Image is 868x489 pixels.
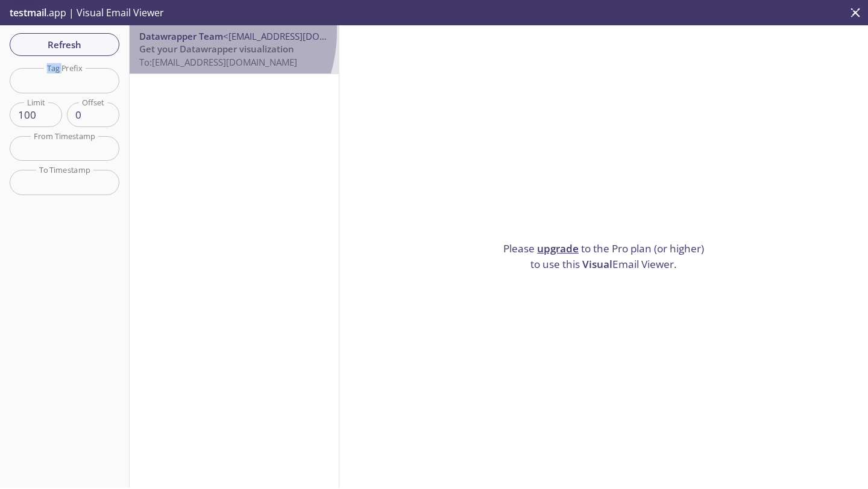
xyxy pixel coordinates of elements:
[19,37,110,52] span: Refresh
[139,30,223,42] span: Datawrapper Team
[223,30,379,42] span: <[EMAIL_ADDRESS][DOMAIN_NAME]>
[130,25,339,74] nav: emails
[498,241,709,272] p: Please to the Pro plan (or higher) to use this Email Viewer.
[537,241,579,255] a: upgrade
[582,257,612,271] span: Visual
[130,25,339,73] div: Datawrapper Team<[EMAIL_ADDRESS][DOMAIN_NAME]>Get your Datawrapper visualizationTo:[EMAIL_ADDRESS...
[10,33,119,56] button: Refresh
[139,43,294,55] span: Get your Datawrapper visualization
[10,6,46,19] span: testmail
[139,56,297,68] span: To: [EMAIL_ADDRESS][DOMAIN_NAME]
